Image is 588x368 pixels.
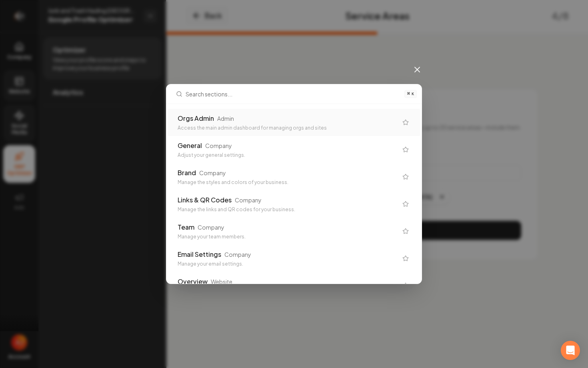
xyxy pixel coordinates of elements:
div: General [178,141,202,150]
div: Company [199,169,226,177]
div: Links & QR Codes [178,195,232,205]
div: Brand [178,168,196,178]
div: Search sections... [166,104,422,284]
div: Company [235,196,262,204]
div: Access the main admin dashboard for managing orgs and sites [178,125,398,131]
div: Company [224,250,251,258]
div: Email Settings [178,250,221,259]
div: Manage the links and QR codes for your business. [178,206,398,213]
input: Search sections... [186,84,400,104]
div: Admin [217,114,234,122]
div: Manage your team members. [178,234,398,240]
div: Manage your email settings. [178,261,398,267]
div: Company [205,142,232,150]
div: Overview [178,277,208,286]
div: Orgs Admin [178,114,214,123]
div: Manage the styles and colors of your business. [178,179,398,186]
div: Team [178,222,194,232]
div: Open Intercom Messenger [561,341,580,360]
div: Website [211,278,232,286]
div: Adjust your general settings. [178,152,398,158]
div: Company [198,223,224,231]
